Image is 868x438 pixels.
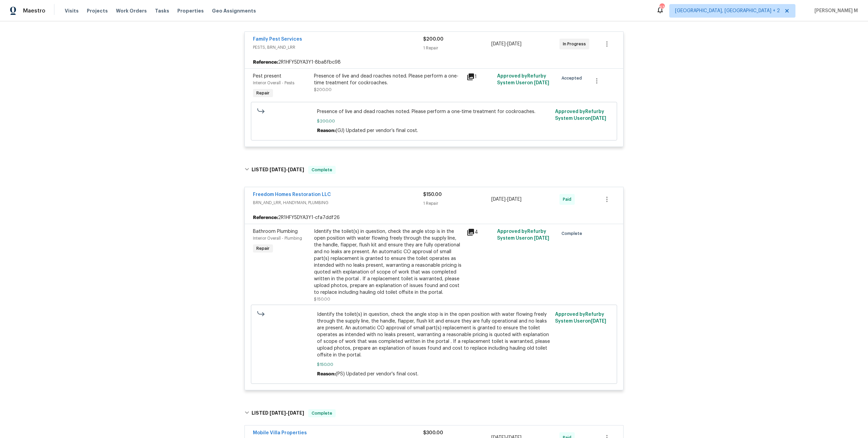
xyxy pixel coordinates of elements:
span: (PS) Updated per vendor's final cost. [336,372,418,376]
span: In Progress [563,41,589,47]
span: Properties [177,7,204,14]
span: Interior Overall - Pests [253,81,294,85]
span: [DATE] [507,42,521,46]
span: Presence of live and dead roaches noted. Please perform a one-time treatment for cockroaches. [317,108,551,115]
span: (GJ) Updated per vendor’s final cost. [336,128,418,133]
span: Accepted [561,75,585,82]
span: $150.00 [423,192,442,197]
span: $300.00 [423,431,443,435]
span: Geo Assignments [212,7,256,14]
div: LISTED [DATE]-[DATE]Complete [242,402,626,424]
div: 1 Repair [423,200,491,207]
span: [DATE] [591,319,606,324]
span: Reason: [317,128,336,133]
span: [DATE] [534,81,549,85]
h6: LISTED [252,409,304,417]
div: Identify the toilet(s) in question, check the angle stop is in the open position with water flowi... [314,228,462,296]
span: [DATE] [491,197,506,202]
span: Approved by Refurby System User on [497,229,549,241]
span: Approved by Refurby System User on [555,312,606,324]
div: 1 Repair [423,45,491,51]
span: Complete [561,230,585,237]
a: Family Pest Services [253,37,302,42]
div: 1 [467,73,493,81]
span: Approved by Refurby System User on [497,74,549,85]
span: Tasks [155,8,169,13]
span: - [270,411,304,415]
span: Repair [254,245,272,252]
div: 2R1HFY5DYA3Y1-8ba8fbc98 [245,56,623,68]
span: [DATE] [491,42,506,46]
h6: LISTED [252,166,304,174]
span: Pest present [253,74,281,79]
span: Work Orders [116,7,147,14]
span: Projects [87,7,108,14]
span: [PERSON_NAME] M [812,7,858,14]
a: Mobile Villa Properties [253,431,307,435]
span: Visits [65,7,79,14]
span: Repair [254,90,272,96]
a: Freedom Homes Restoration LLC [253,192,331,197]
div: 63 [659,4,664,11]
span: Complete [309,410,335,417]
span: $150.00 [317,361,551,368]
span: [DATE] [534,236,549,241]
span: [DATE] [270,411,286,415]
span: [DATE] [507,197,521,202]
span: $200.00 [423,37,443,42]
span: [DATE] [288,167,304,172]
div: 4 [467,228,493,236]
span: - [491,41,521,47]
span: $200.00 [314,88,332,92]
span: Reason: [317,372,336,376]
b: Reference: [253,59,278,66]
span: Bathroom Plumbing [253,229,298,234]
span: Approved by Refurby System User on [555,109,606,121]
div: Presence of live and dead roaches noted. Please perform a one-time treatment for cockroaches. [314,73,462,86]
span: Interior Overall - Plumbing [253,236,302,240]
span: - [491,196,521,203]
span: $150.00 [314,297,330,301]
span: [DATE] [270,167,286,172]
span: - [270,167,304,172]
span: [DATE] [591,116,606,121]
div: LISTED [DATE]-[DATE]Complete [242,159,626,181]
span: Maestro [23,7,45,14]
span: BRN_AND_LRR, HANDYMAN, PLUMBING [253,199,423,206]
span: $200.00 [317,118,551,125]
span: PESTS, BRN_AND_LRR [253,44,423,51]
span: Identify the toilet(s) in question, check the angle stop is in the open position with water flowi... [317,311,551,358]
b: Reference: [253,214,278,221]
div: 2R1HFY5DYA3Y1-cfa7ddf26 [245,212,623,224]
span: Complete [309,167,335,173]
span: Paid [563,196,574,203]
span: [GEOGRAPHIC_DATA], [GEOGRAPHIC_DATA] + 2 [675,7,780,14]
span: [DATE] [288,411,304,415]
